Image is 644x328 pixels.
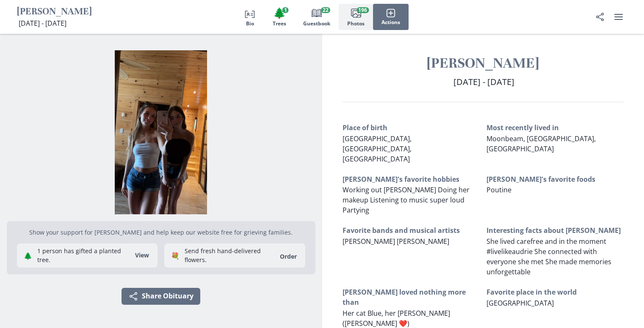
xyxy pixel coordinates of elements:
h3: Most recently lived in [486,123,624,133]
span: [GEOGRAPHIC_DATA], [GEOGRAPHIC_DATA], [GEOGRAPHIC_DATA] [343,134,412,164]
button: Trees [264,4,295,30]
h1: [PERSON_NAME] [343,54,624,72]
span: [DATE] - [DATE] [19,19,66,28]
span: 196 [357,7,369,13]
h3: Interesting facts about [PERSON_NAME] [486,225,624,235]
h3: [PERSON_NAME] loved nothing more than [343,287,480,307]
span: Photos [347,21,365,27]
h3: [PERSON_NAME]'s favorite foods [486,174,624,184]
h3: Place of birth [343,123,480,133]
button: user menu [610,8,627,25]
span: Moonbeam, [GEOGRAPHIC_DATA], [GEOGRAPHIC_DATA] [486,134,596,153]
span: [PERSON_NAME] [PERSON_NAME] [343,237,449,246]
h1: [PERSON_NAME] [17,5,92,19]
span: Her cat Blue, her [PERSON_NAME] ([PERSON_NAME] ❤️) [343,309,450,328]
span: 22 [321,7,330,13]
img: Photo of Audrie [7,50,315,214]
span: Trees [273,21,286,27]
a: Order [275,252,302,260]
button: Bio [235,4,264,30]
button: View [130,249,154,262]
div: Open photos full screen [7,44,315,214]
span: Bio [246,21,254,27]
span: [GEOGRAPHIC_DATA] [486,298,554,308]
span: Poutine [486,185,511,194]
button: Share Obituary [591,8,608,25]
button: Photos [339,4,373,30]
h3: Favorite place in the world [486,287,624,297]
p: Show your support for [PERSON_NAME] and help keep our website free for grieving families. [17,228,305,237]
span: [DATE] - [DATE] [453,76,514,87]
button: Actions [373,4,409,30]
span: 1 [282,7,289,13]
button: Share Obituary [122,288,200,305]
span: Working out [PERSON_NAME] Doing her makeup Listening to music super loud Partying [343,185,470,215]
h3: Favorite bands and musical artists [343,225,480,235]
span: Guestbook [303,21,330,27]
button: Guestbook [295,4,339,30]
span: Tree [273,7,286,19]
span: Actions [381,19,400,25]
h3: [PERSON_NAME]'s favorite hobbies [343,174,480,184]
span: She lived carefree and in the moment #livelikeaudrie She connected with everyone she met She made... [486,237,611,276]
